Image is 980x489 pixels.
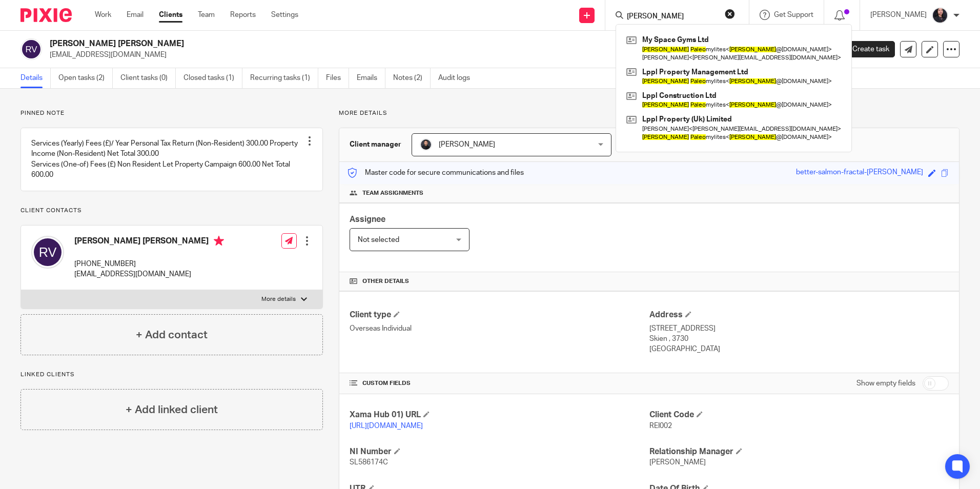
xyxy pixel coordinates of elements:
[214,236,224,246] i: Primary
[350,139,401,150] h3: Client manager
[835,41,895,57] a: Create task
[438,68,478,88] a: Audit logs
[95,10,111,20] a: Work
[362,277,409,286] span: Other details
[725,9,735,19] button: Clear
[21,38,42,60] img: svg%3E
[350,459,388,466] span: SL586174C
[439,141,495,148] span: [PERSON_NAME]
[420,138,432,151] img: My%20Photo.jpg
[58,68,113,88] a: Open tasks (2)
[326,68,349,88] a: Files
[74,259,224,269] p: [PHONE_NUMBER]
[21,68,51,88] a: Details
[932,7,948,24] img: MicrosoftTeams-image.jfif
[250,68,318,88] a: Recurring tasks (1)
[350,446,649,457] h4: NI Number
[21,371,323,379] p: Linked clients
[649,459,706,466] span: [PERSON_NAME]
[159,10,182,20] a: Clients
[870,10,927,20] p: [PERSON_NAME]
[198,10,215,20] a: Team
[74,269,224,279] p: [EMAIL_ADDRESS][DOMAIN_NAME]
[649,310,949,320] h4: Address
[649,323,949,334] p: [STREET_ADDRESS]
[127,10,144,20] a: Email
[649,422,672,430] span: REI002
[21,109,323,117] p: Pinned note
[271,10,298,20] a: Settings
[31,236,64,269] img: svg%3E
[350,310,649,320] h4: Client type
[350,215,385,223] span: Assignee
[856,378,915,389] label: Show empty fields
[21,8,72,22] img: Pixie
[230,10,256,20] a: Reports
[21,207,323,215] p: Client contacts
[350,323,649,334] p: Overseas Individual
[261,295,296,303] p: More details
[74,236,224,249] h4: [PERSON_NAME] [PERSON_NAME]
[649,410,949,420] h4: Client Code
[50,38,666,49] h2: [PERSON_NAME] [PERSON_NAME]
[126,402,218,418] h4: + Add linked client
[649,446,949,457] h4: Relationship Manager
[350,379,649,388] h4: CUSTOM FIELDS
[774,11,813,18] span: Get Support
[339,109,959,117] p: More details
[362,189,423,197] span: Team assignments
[796,167,923,179] div: better-salmon-fractal-[PERSON_NAME]
[50,50,820,60] p: [EMAIL_ADDRESS][DOMAIN_NAME]
[136,327,208,343] h4: + Add contact
[183,68,242,88] a: Closed tasks (1)
[649,334,949,344] p: Skien , 3730
[358,236,399,243] span: Not selected
[626,12,718,22] input: Search
[649,344,949,354] p: [GEOGRAPHIC_DATA]
[347,168,524,178] p: Master code for secure communications and files
[357,68,385,88] a: Emails
[120,68,176,88] a: Client tasks (0)
[350,410,649,420] h4: Xama Hub 01) URL
[393,68,431,88] a: Notes (2)
[350,422,423,430] a: [URL][DOMAIN_NAME]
